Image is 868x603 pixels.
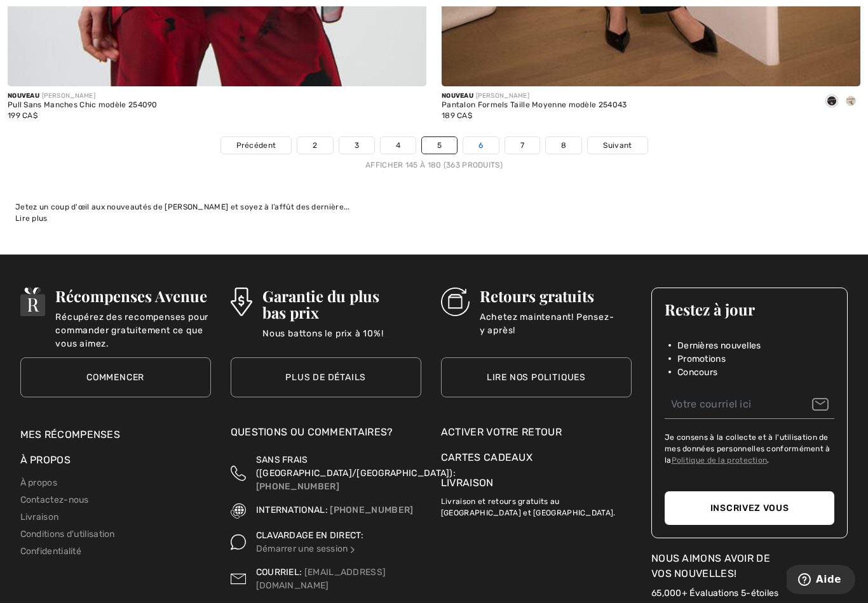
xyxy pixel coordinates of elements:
[256,530,363,541] span: CLAVARDAGE EN DIRECT:
[221,137,292,154] a: Précédent
[442,92,473,100] span: Nouveau
[442,101,627,110] div: Pantalon Formels Taille Moyenne modèle 254043
[55,310,210,336] p: Récupérez des recompenses pour commander gratuitement ce que vous aimez.
[231,357,421,397] a: Plus de détails
[20,428,121,441] a: Mes récompenses
[20,494,89,505] a: Contactez-nous
[441,288,470,316] img: Retours gratuits
[505,137,539,154] a: 7
[256,543,357,554] a: Démarrer une session
[20,512,59,522] a: Livraison
[8,91,158,101] div: [PERSON_NAME]
[20,529,115,540] a: Conditions d'utilisation
[603,140,632,151] span: Suivant
[231,566,246,592] img: Contact us
[297,137,332,154] a: 2
[231,529,246,555] img: Clavardage en direct
[588,137,647,154] a: Suivant
[441,357,632,397] a: Lire nos politiques
[339,137,374,154] a: 3
[256,505,328,515] span: INTERNATIONAL:
[8,101,158,110] div: Pull Sans Manches Chic modèle 254090
[15,201,853,213] div: Jetez un coup d'œil aux nouveautés de [PERSON_NAME] et soyez à l’affût des dernière...
[381,137,416,154] a: 4
[422,137,457,154] a: 5
[665,491,835,525] button: Inscrivez vous
[20,453,211,474] div: À propos
[442,111,472,120] span: 189 CA$
[20,477,57,488] a: À propos
[348,545,357,554] img: Clavardage en direct
[677,366,717,379] span: Concours
[787,565,855,597] iframe: Ouvre un widget dans lequel vous pouvez trouver plus d’informations
[256,567,302,578] span: COURRIEL:
[665,390,835,419] input: Votre courriel ici
[672,456,768,465] a: Politique de la protection
[665,301,835,317] h3: Restez à jour
[442,91,627,101] div: [PERSON_NAME]
[262,327,421,352] p: Nous battons le prix à 10%!
[441,425,632,440] a: Activer votre retour
[256,454,456,479] span: SANS FRAIS ([GEOGRAPHIC_DATA]/[GEOGRAPHIC_DATA]):
[677,339,761,352] span: Dernières nouvelles
[546,137,581,154] a: 8
[841,91,860,112] div: Birch
[231,288,252,316] img: Garantie du plus bas prix
[20,546,82,557] a: Confidentialité
[441,477,494,489] a: Livraison
[236,140,276,151] span: Précédent
[677,352,726,366] span: Promotions
[55,288,210,304] h3: Récompenses Avenue
[231,453,246,493] img: Sans Frais (Canada/EU)
[651,588,779,599] a: 65,000+ Évaluations 5-étoiles
[441,491,632,519] p: Livraison et retours gratuits au [GEOGRAPHIC_DATA] et [GEOGRAPHIC_DATA].
[8,111,37,120] span: 199 CA$
[8,92,39,100] span: Nouveau
[231,425,421,446] div: Questions ou commentaires?
[463,137,498,154] a: 6
[665,432,835,466] label: Je consens à la collecte et à l'utilisation de mes données personnelles conformément à la .
[262,288,421,321] h3: Garantie du plus bas prix
[480,310,632,336] p: Achetez maintenant! Pensez-y après!
[20,357,211,397] a: Commencer
[20,288,46,316] img: Récompenses Avenue
[256,481,339,492] a: [PHONE_NUMBER]
[651,551,848,581] div: Nous aimons avoir de vos nouvelles!
[15,214,48,223] span: Lire plus
[330,505,413,515] a: [PHONE_NUMBER]
[480,288,632,304] h3: Retours gratuits
[256,567,386,591] a: [EMAIL_ADDRESS][DOMAIN_NAME]
[231,503,246,519] img: International
[822,91,841,112] div: Black
[441,450,632,465] a: Cartes Cadeaux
